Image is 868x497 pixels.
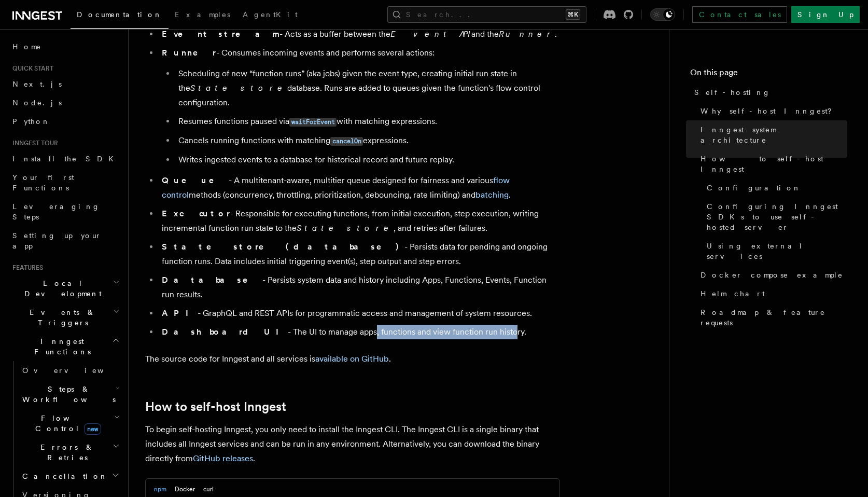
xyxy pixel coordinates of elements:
a: Overview [18,361,122,380]
li: Scheduling of new “function runs” (aka jobs) given the event type, creating initial run state in ... [175,66,560,110]
a: GitHub releases [193,453,253,463]
a: Using external services [703,237,847,266]
a: Documentation [71,3,169,29]
button: Local Development [8,274,122,303]
li: Cancels running functions with matching expressions. [175,133,560,148]
span: Setting up your app [12,231,102,250]
li: - A multitenant-aware, multitier queue designed for fairness and various methods (concurrency, th... [159,173,560,202]
span: Leveraging Steps [12,202,100,221]
a: waitForEvent [289,116,337,126]
span: Install the SDK [12,155,120,163]
a: Docker compose example [696,266,847,284]
a: How to self-host Inngest [696,149,847,178]
li: Writes ingested events to a database for historical record and future replay. [175,153,560,167]
span: Inngest Functions [8,336,112,357]
span: Roadmap & feature requests [701,307,847,328]
button: Toggle dark mode [650,8,675,21]
span: Examples [175,10,230,19]
span: Using external services [707,241,847,261]
a: Install the SDK [8,149,122,168]
a: Configuring Inngest SDKs to use self-hosted server [703,197,847,237]
span: Home [12,42,41,52]
a: available on GitHub [315,354,389,364]
span: Self-hosting [694,87,771,98]
li: - The UI to manage apps, functions and view function run history. [159,325,560,339]
strong: Database [162,275,262,285]
a: AgentKit [236,3,304,28]
a: Setting up your app [8,226,122,255]
a: How to self-host Inngest [145,399,286,414]
button: Inngest Functions [8,332,122,361]
strong: Queue [162,175,229,185]
span: Overview [22,366,129,375]
span: Your first Functions [12,173,74,192]
span: Steps & Workflows [18,384,116,405]
span: Cancellation [18,471,108,481]
span: Helm chart [701,288,765,299]
a: Self-hosting [690,83,847,102]
p: The source code for Inngest and all services is . [145,352,560,366]
li: - Persists system data and history including Apps, Functions, Events, Function run results. [159,273,560,302]
button: Cancellation [18,467,122,486]
button: Flow Controlnew [18,409,122,438]
span: Events & Triggers [8,307,113,328]
span: Node.js [12,99,62,107]
a: Node.js [8,93,122,112]
a: Roadmap & feature requests [696,303,847,332]
button: Errors & Retries [18,438,122,467]
code: cancelOn [330,137,363,146]
span: Why self-host Inngest? [701,106,839,116]
span: Local Development [8,278,113,299]
em: State store [297,223,394,233]
button: Steps & Workflows [18,380,122,409]
span: Documentation [77,10,162,19]
a: Python [8,112,122,131]
span: Configuration [707,183,801,193]
a: Inngest system architecture [696,120,847,149]
span: Features [8,264,43,272]
li: Resumes functions paused via with matching expressions. [175,114,560,129]
a: Leveraging Steps [8,197,122,226]
strong: Dashboard UI [162,327,288,337]
li: - Persists data for pending and ongoing function runs. Data includes initial triggering event(s),... [159,240,560,269]
em: Event API [390,29,471,39]
a: Your first Functions [8,168,122,197]
a: Sign Up [791,6,860,23]
button: Events & Triggers [8,303,122,332]
li: - Consumes incoming events and performs several actions: [159,46,560,167]
a: Why self-host Inngest? [696,102,847,120]
span: AgentKit [243,10,298,19]
span: Docker compose example [701,270,843,280]
em: State store [190,83,287,93]
span: Errors & Retries [18,442,113,463]
a: Next.js [8,75,122,93]
a: batching [475,190,509,200]
strong: Executor [162,209,230,218]
p: To begin self-hosting Inngest, you only need to install the Inngest CLI. The Inngest CLI is a sin... [145,422,560,466]
span: new [84,423,101,435]
strong: API [162,308,198,318]
strong: Runner [162,48,216,58]
a: cancelOn [330,135,363,145]
a: Helm chart [696,284,847,303]
li: - Acts as a buffer between the and the . [159,27,560,42]
span: How to self-host Inngest [701,154,847,174]
h4: On this page [690,66,847,83]
strong: State store (database) [162,242,404,252]
span: Configuring Inngest SDKs to use self-hosted server [707,201,847,232]
li: - Responsible for executing functions, from initial execution, step execution, writing incrementa... [159,206,560,236]
a: Configuration [703,178,847,197]
a: Home [8,37,122,56]
span: Inngest system architecture [701,125,847,145]
li: - GraphQL and REST APIs for programmatic access and management of system resources. [159,306,560,321]
kbd: ⌘K [566,9,580,20]
code: waitForEvent [289,118,337,127]
strong: Event stream [162,29,279,39]
span: Next.js [12,80,62,88]
em: Runner [499,29,555,39]
a: Examples [169,3,236,28]
span: Quick start [8,64,53,73]
span: Flow Control [18,413,114,434]
a: flow control [162,175,510,200]
span: Python [12,117,50,126]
